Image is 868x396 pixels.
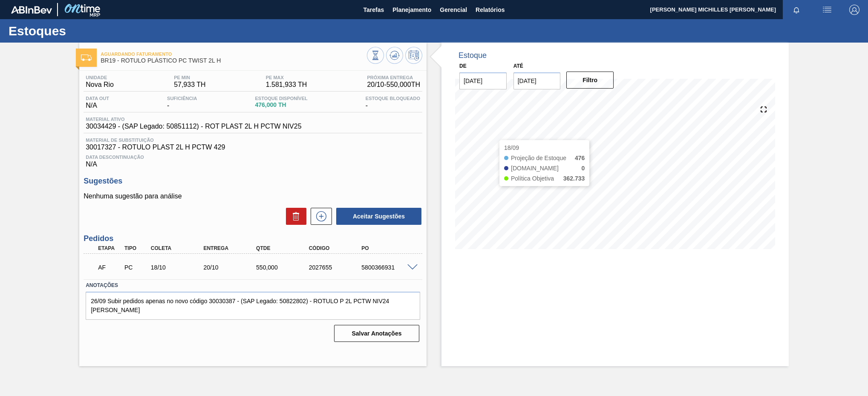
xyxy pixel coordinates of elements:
div: 20/10/2025 [201,264,260,271]
div: 18/10/2025 [149,264,208,271]
button: Programar Estoque [405,47,422,64]
span: Nova Rio [86,81,114,89]
label: Até [513,63,523,69]
span: 30017327 - ROTULO PLAST 2L H PCTW 429 [86,143,420,151]
label: De [459,63,467,69]
div: Excluir Sugestões [282,208,306,225]
button: Filtro [566,72,614,89]
div: Qtde [254,245,313,251]
span: 476,000 TH [255,102,307,108]
img: Logout [849,5,859,15]
textarea: 26/09 Subir pedidos apenas no novo código 30030387 - (SAP Legado: 50822802) - ROTULO P 2L PCTW NI... [86,292,420,320]
div: 5800366931 [359,264,418,271]
button: Notificações [783,4,810,16]
span: 30034429 - (SAP Legado: 50851112) - ROT PLAST 2L H PCTW NIV25 [86,123,301,130]
span: PE MIN [174,75,205,80]
span: BR19 - RÓTULO PLÁSTICO PC TWIST 2L H [101,57,367,64]
button: Atualizar Gráfico [386,47,403,64]
div: 2027655 [307,264,366,271]
span: Tarefas [363,5,384,15]
p: AF [98,264,121,271]
input: dd/mm/yyyy [459,72,507,89]
div: Etapa [96,245,124,251]
span: Data Descontinuação [86,155,420,160]
div: Pedido de Compra [122,264,150,271]
h1: Estoques [9,26,160,36]
span: PE MAX [266,75,307,80]
span: Relatórios [476,5,505,15]
div: Aceitar Sugestões [332,207,422,226]
span: Suficiência [167,96,197,101]
span: Próxima Entrega [367,75,420,80]
h3: Pedidos [84,234,422,243]
div: Tipo [122,245,150,251]
button: Visão Geral dos Estoques [367,47,384,64]
span: Material de Substituição [86,138,420,143]
span: 57,933 TH [174,81,205,89]
span: Unidade [86,75,114,80]
div: N/A [84,96,111,109]
span: Estoque Bloqueado [366,96,420,101]
div: - [363,96,422,109]
span: Data out [86,96,109,101]
span: Gerencial [440,5,467,15]
span: Aguardando Faturamento [101,52,367,57]
img: TNhmsLtSVTkK8tSr43FrP2fwEKptu5GPRR3wAAAABJRU5ErkJggg== [11,6,52,14]
div: N/A [84,151,422,168]
button: Aceitar Sugestões [336,208,421,225]
p: Nenhuma sugestão para análise [84,192,422,200]
img: Ícone [81,55,92,61]
div: Código [307,245,366,251]
div: Aguardando Faturamento [96,258,124,277]
img: userActions [822,5,832,15]
label: Anotações [86,279,420,292]
span: Planejamento [392,5,431,15]
input: dd/mm/yyyy [513,72,561,89]
div: Coleta [149,245,208,251]
span: Material ativo [86,117,301,122]
div: PO [359,245,418,251]
span: 1.581,933 TH [266,81,307,89]
span: 20/10 - 550,000 TH [367,81,420,89]
div: 550,000 [254,264,313,271]
div: Nova sugestão [306,208,332,225]
div: - [165,96,199,109]
div: Estoque [459,51,487,60]
span: Estoque Disponível [255,96,307,101]
h3: Sugestões [84,177,422,186]
div: Entrega [201,245,260,251]
button: Salvar Anotações [334,325,419,342]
